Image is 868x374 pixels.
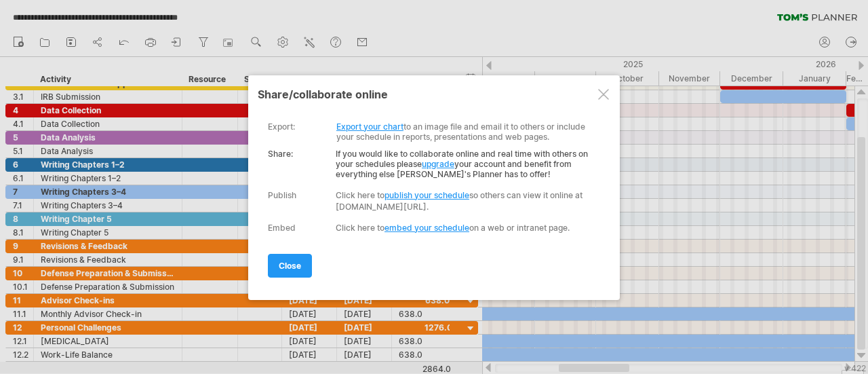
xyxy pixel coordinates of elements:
strong: Share: [268,149,293,159]
div: export: [268,121,295,132]
a: Export your chart [336,121,403,132]
div: to an image file and email it to others or include your schedule in reports, presentations and we... [268,111,594,142]
div: Click here to on a web or intranet page. [336,223,594,233]
a: publish your schedule [384,190,469,200]
div: If you would like to collaborate online and real time with others on your schedules please your a... [268,142,594,179]
a: embed your schedule [384,223,469,233]
div: Embed [268,223,296,233]
div: Click here to so others can view it online at [DOMAIN_NAME][URL]. [336,189,594,212]
div: Publish [268,190,296,200]
div: share/collaborate online [258,88,610,101]
span: close [279,261,301,271]
a: close [268,254,312,278]
a: upgrade [422,159,454,169]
